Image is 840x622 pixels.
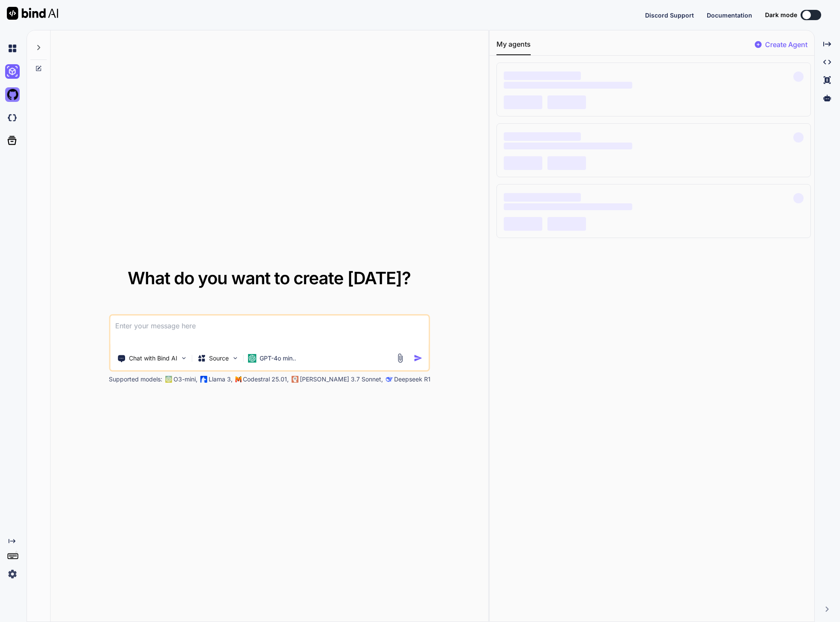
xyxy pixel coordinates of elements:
[209,354,229,363] p: Source
[5,87,20,102] img: githubLight
[707,11,752,20] button: Documentation
[414,354,423,363] img: icon
[386,376,392,383] img: claude
[504,203,632,210] span: ‌
[504,71,581,80] span: ‌
[243,375,289,384] p: Codestral 25.01,
[129,354,177,363] p: Chat with Bind AI
[5,64,20,79] img: ai-studio
[645,12,694,19] span: Discord Support
[291,376,298,383] img: claude
[765,39,807,50] p: Create Agent
[547,95,586,109] span: ‌
[300,375,383,384] p: [PERSON_NAME] 3.7 Sonnet,
[5,567,20,581] img: settings
[504,193,581,202] span: ‌
[231,354,239,362] img: Pick Models
[260,354,296,363] p: GPT-4o min..
[165,376,172,383] img: GPT-4
[707,12,752,19] span: Documentation
[200,376,207,383] img: Llama2
[793,132,804,143] span: ‌
[496,39,531,55] button: My agents
[504,143,632,149] span: ‌
[395,353,405,363] img: attachment
[173,375,197,384] p: O3-mini,
[235,376,241,382] img: Mistral-AI
[5,110,20,125] img: darkCloudIdeIcon
[7,7,58,20] img: Bind AI
[504,132,581,141] span: ‌
[504,82,632,89] span: ‌
[547,156,586,170] span: ‌
[547,217,586,231] span: ‌
[5,41,20,56] img: chat
[209,375,233,384] p: Llama 3,
[128,268,411,289] span: What do you want to create [DATE]?
[394,375,430,384] p: Deepseek R1
[793,193,804,203] span: ‌
[504,156,542,170] span: ‌
[793,71,804,82] span: ‌
[645,11,694,20] button: Discord Support
[109,375,162,384] p: Supported models:
[765,11,797,19] span: Dark mode
[248,354,256,363] img: GPT-4o mini
[504,95,542,109] span: ‌
[504,217,542,231] span: ‌
[180,354,187,362] img: Pick Tools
